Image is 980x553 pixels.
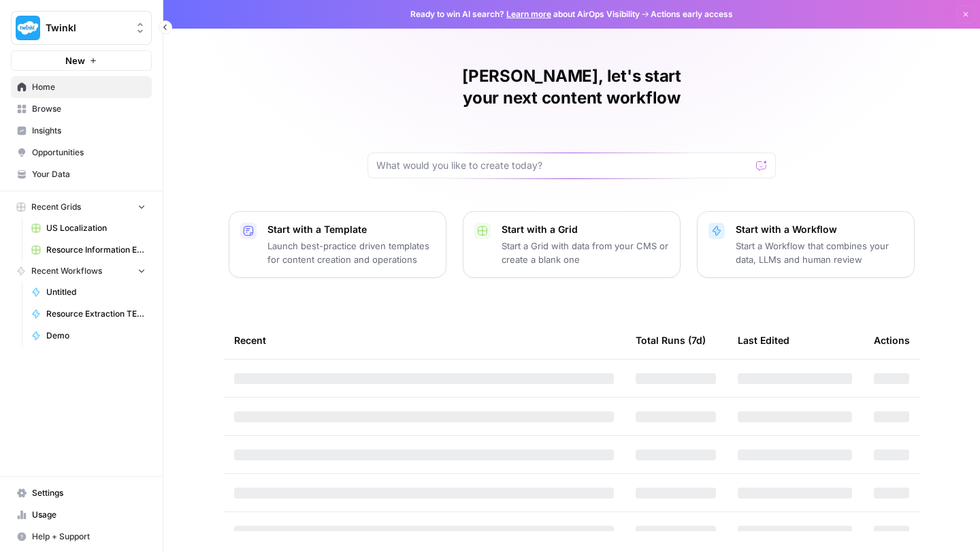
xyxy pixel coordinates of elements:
span: Settings [32,487,146,499]
a: Opportunities [11,142,152,163]
span: Your Data [32,168,146,180]
span: Browse [32,103,146,115]
button: Start with a WorkflowStart a Workflow that combines your data, LLMs and human review [697,211,915,278]
a: Learn more [506,9,551,19]
a: Insights [11,120,152,142]
p: Start a Grid with data from your CMS or create a blank one [502,239,669,266]
span: New [65,54,85,67]
a: Your Data [11,163,152,185]
span: Insights [32,125,146,137]
a: Untitled [25,281,152,303]
p: Start with a Workflow [736,223,903,236]
a: Browse [11,98,152,120]
button: Start with a GridStart a Grid with data from your CMS or create a blank one [463,211,681,278]
p: Start with a Grid [502,223,669,236]
a: Settings [11,482,152,504]
button: Help + Support [11,526,152,548]
span: Actions early access [651,8,733,20]
button: Workspace: Twinkl [11,11,152,45]
a: Resource Extraction TEST [25,303,152,325]
span: Home [32,81,146,93]
span: Untitled [46,286,146,298]
img: Twinkl Logo [16,16,40,40]
button: Recent Workflows [11,261,152,281]
div: Recent [234,321,614,359]
span: Demo [46,330,146,342]
a: US Localization [25,217,152,239]
a: Resource Information Extraction and Descriptions [25,239,152,261]
p: Start with a Template [267,223,435,236]
span: Recent Workflows [31,265,102,277]
input: What would you like to create today? [376,159,751,172]
span: Ready to win AI search? about AirOps Visibility [410,8,640,20]
span: Opportunities [32,146,146,159]
div: Last Edited [738,321,789,359]
span: Resource Information Extraction and Descriptions [46,244,146,256]
a: Usage [11,504,152,526]
p: Start a Workflow that combines your data, LLMs and human review [736,239,903,266]
a: Demo [25,325,152,347]
span: Usage [32,509,146,521]
p: Launch best-practice driven templates for content creation and operations [267,239,435,266]
span: Help + Support [32,531,146,543]
div: Total Runs (7d) [636,321,706,359]
div: Actions [874,321,910,359]
a: Home [11,76,152,98]
button: Start with a TemplateLaunch best-practice driven templates for content creation and operations [229,211,446,278]
button: Recent Grids [11,197,152,217]
button: New [11,50,152,71]
span: US Localization [46,222,146,234]
h1: [PERSON_NAME], let's start your next content workflow [367,65,776,109]
span: Resource Extraction TEST [46,308,146,320]
span: Twinkl [46,21,128,35]
span: Recent Grids [31,201,81,213]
